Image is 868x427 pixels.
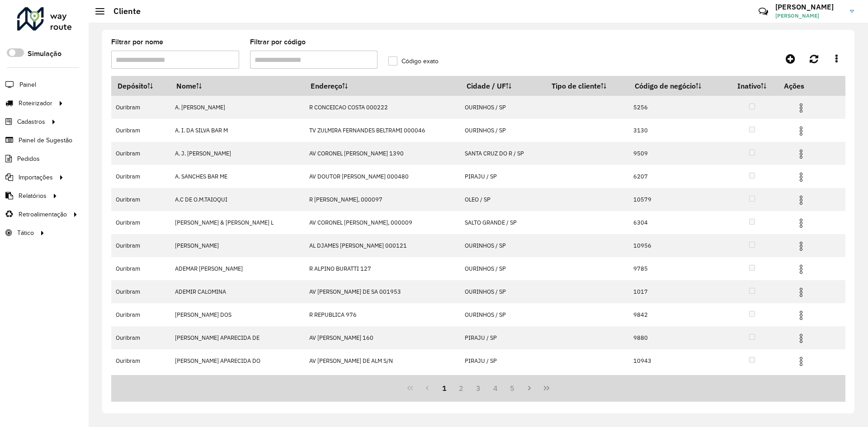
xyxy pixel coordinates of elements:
[628,142,726,165] td: 9509
[17,154,40,164] span: Pedidos
[628,349,726,372] td: 10943
[170,76,304,96] th: Nome
[775,12,843,20] span: [PERSON_NAME]
[111,257,170,280] td: Ouribram
[111,37,163,47] label: Filtrar por nome
[304,349,460,372] td: AV [PERSON_NAME] DE ALM S/N
[19,99,52,108] span: Roteirizador
[17,228,34,238] span: Tático
[460,142,546,165] td: SANTA CRUZ DO R / SP
[628,165,726,188] td: 6207
[170,280,304,303] td: ADEMIR CALOMINA
[111,188,170,211] td: Ouribram
[170,188,304,211] td: A.C DE O.M.TAIOQUI
[521,380,538,397] button: Next Page
[19,173,53,182] span: Importações
[460,234,546,257] td: OURINHOS / SP
[778,76,832,95] th: Ações
[111,349,170,372] td: Ouribram
[460,188,546,211] td: OLEO / SP
[460,165,546,188] td: PIRAJU / SP
[170,234,304,257] td: [PERSON_NAME]
[111,165,170,188] td: Ouribram
[460,96,546,119] td: OURINHOS / SP
[170,165,304,188] td: A. SANCHES BAR ME
[111,280,170,303] td: Ouribram
[628,119,726,142] td: 3130
[304,326,460,349] td: AV [PERSON_NAME] 160
[628,257,726,280] td: 9785
[628,188,726,211] td: 10579
[628,234,726,257] td: 10956
[304,280,460,303] td: AV [PERSON_NAME] DE SA 001953
[304,142,460,165] td: AV CORONEL [PERSON_NAME] 1390
[628,76,726,96] th: Código de negócio
[460,257,546,280] td: OURINHOS / SP
[170,119,304,142] td: A. I. DA SILVA BAR M
[170,96,304,119] td: A. [PERSON_NAME]
[17,117,45,127] span: Cadastros
[460,76,546,96] th: Cidade / UF
[453,380,470,397] button: 2
[170,349,304,372] td: [PERSON_NAME] APARECIDA DO
[170,142,304,165] td: A. J. [PERSON_NAME]
[304,303,460,326] td: R REPUBLICA 976
[628,96,726,119] td: 5256
[460,119,546,142] td: OURINHOS / SP
[111,142,170,165] td: Ouribram
[104,6,141,16] h2: Cliente
[304,188,460,211] td: R [PERSON_NAME], 000097
[250,37,306,47] label: Filtrar por código
[19,210,67,219] span: Retroalimentação
[470,380,487,397] button: 3
[19,191,47,201] span: Relatórios
[460,303,546,326] td: OURINHOS / SP
[304,234,460,257] td: AL DJAMES [PERSON_NAME] 000121
[628,211,726,234] td: 6304
[460,349,546,372] td: PIRAJU / SP
[628,280,726,303] td: 1017
[487,380,504,397] button: 4
[304,211,460,234] td: AV CORONEL [PERSON_NAME], 000009
[460,211,546,234] td: SALTO GRANDE / SP
[28,48,61,59] label: Simulação
[388,56,439,66] label: Código exato
[304,96,460,119] td: R CONCEICAO COSTA 000222
[436,380,453,397] button: 1
[170,303,304,326] td: [PERSON_NAME] DOS
[304,165,460,188] td: AV DOUTOR [PERSON_NAME] 000480
[775,3,843,11] h3: [PERSON_NAME]
[111,76,170,96] th: Depósito
[19,80,36,89] span: Painel
[545,76,628,96] th: Tipo de cliente
[628,303,726,326] td: 9842
[111,119,170,142] td: Ouribram
[111,211,170,234] td: Ouribram
[170,211,304,234] td: [PERSON_NAME] & [PERSON_NAME] L
[754,2,773,21] a: Contato Rápido
[111,303,170,326] td: Ouribram
[726,76,778,96] th: Inativo
[304,119,460,142] td: TV ZULMIRA FERNANDES BELTRAMI 000046
[111,326,170,349] td: Ouribram
[538,380,555,397] button: Last Page
[628,326,726,349] td: 9880
[111,96,170,119] td: Ouribram
[170,257,304,280] td: ADEMAR [PERSON_NAME]
[111,234,170,257] td: Ouribram
[460,280,546,303] td: OURINHOS / SP
[19,136,72,145] span: Painel de Sugestão
[170,326,304,349] td: [PERSON_NAME] APARECIDA DE
[304,76,460,96] th: Endereço
[304,257,460,280] td: R ALPINO BURATTI 127
[460,326,546,349] td: PIRAJU / SP
[504,380,521,397] button: 5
